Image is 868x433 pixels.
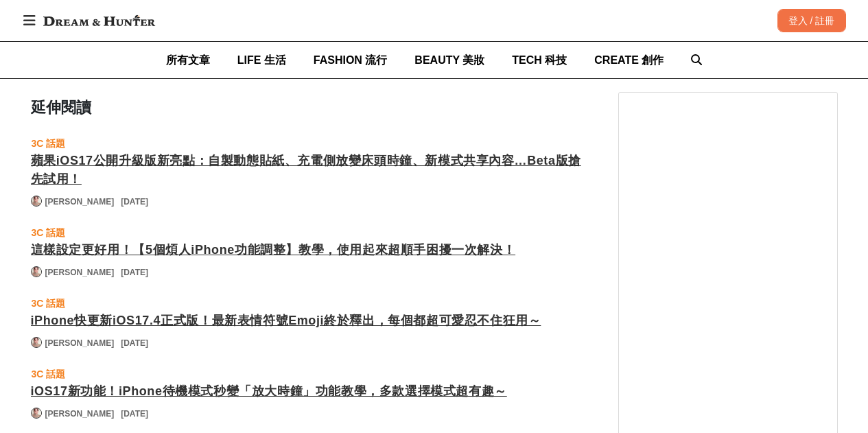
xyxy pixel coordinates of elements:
a: LIFE 生活 [237,42,286,78]
a: CREATE 創作 [594,42,664,78]
span: CREATE 創作 [594,54,664,66]
a: BEAUTY 美妝 [414,42,484,78]
a: 蘋果iOS17公開升級版新亮點：自製動態貼紙、充電側放變床頭時鐘、新模式共享內容…Beta版搶先試用！ [31,152,591,189]
span: LIFE 生活 [237,54,286,66]
a: 所有文章 [166,42,210,78]
a: 3C 話題 [31,224,67,241]
div: 3C 話題 [32,296,66,311]
div: 3C 話題 [32,136,66,151]
div: 登入 / 註冊 [777,9,846,32]
div: [DATE] [121,266,148,279]
span: BEAUTY 美妝 [414,54,484,66]
a: [PERSON_NAME] [45,337,115,349]
span: TECH 科技 [512,54,567,66]
a: 3C 話題 [31,135,67,152]
img: Avatar [32,267,41,277]
a: [PERSON_NAME] [45,266,115,279]
a: iPhone快更新iOS17.4正式版！最新表情符號Emoji終於釋出，每個都超可愛忍不住狂用～ [31,312,591,330]
a: Avatar [31,266,42,277]
div: [DATE] [121,337,148,349]
a: Avatar [31,337,42,348]
a: 3C 話題 [31,366,67,382]
a: TECH 科技 [512,42,567,78]
div: 延伸閱讀 [31,96,591,119]
a: Avatar [31,196,42,207]
a: Avatar [31,408,42,419]
div: [DATE] [121,196,148,208]
span: 所有文章 [166,54,210,66]
img: Dream & Hunter [36,8,162,33]
a: [PERSON_NAME] [45,196,115,208]
img: Avatar [32,196,41,206]
img: Avatar [32,338,41,347]
a: [PERSON_NAME] [45,408,115,420]
a: 3C 話題 [31,295,67,312]
div: 3C 話題 [32,366,66,382]
a: FASHION 流行 [314,42,388,78]
img: Avatar [32,408,41,418]
div: 3C 話題 [32,225,66,240]
a: iOS17新功能！iPhone待機模式秒變「放大時鐘」功能教學，多款選擇模式超有趣～ [31,382,591,401]
a: 這樣設定更好用！【5個煩人iPhone功能調整】教學，使用起來超順手困擾一次解決！ [31,241,591,259]
span: FASHION 流行 [314,54,388,66]
div: [DATE] [121,408,148,420]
